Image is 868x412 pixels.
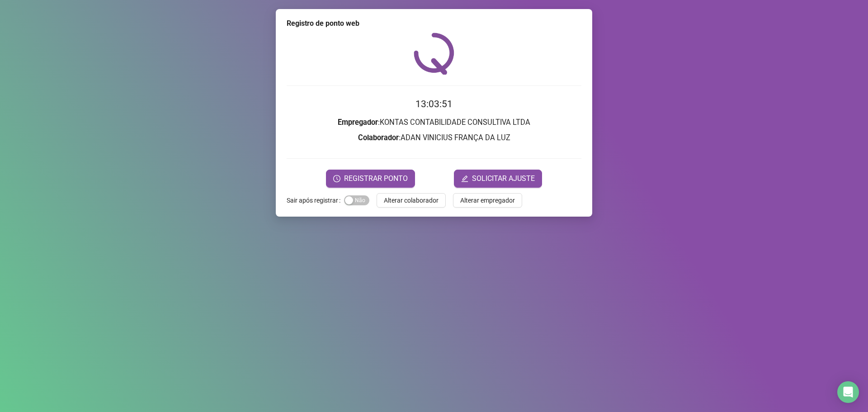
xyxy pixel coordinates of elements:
label: Sair após registrar [287,193,344,208]
span: REGISTRAR PONTO [344,173,408,184]
strong: Empregador [338,118,378,127]
span: Alterar colaborador [384,195,439,205]
span: edit [461,175,468,182]
img: QRPoint [414,33,454,75]
strong: Colaborador [358,133,399,142]
time: 13:03:51 [415,99,453,109]
button: Alterar colaborador [377,193,446,208]
h3: : KONTAS CONTABILIDADE CONSULTIVA LTDA [287,117,581,128]
div: Registro de ponto web [287,18,581,29]
span: Alterar empregador [460,195,515,205]
span: SOLICITAR AJUSTE [472,173,535,184]
div: Open Intercom Messenger [837,381,859,403]
button: Alterar empregador [453,193,522,208]
button: REGISTRAR PONTO [326,170,415,188]
h3: : ADAN VINICIUS FRANÇA DA LUZ [287,132,581,144]
button: editSOLICITAR AJUSTE [454,170,542,188]
span: clock-circle [333,175,340,182]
